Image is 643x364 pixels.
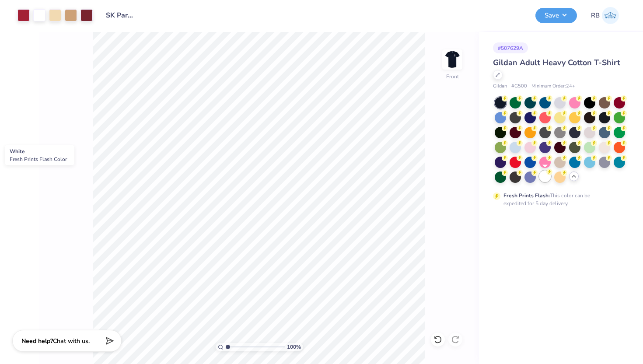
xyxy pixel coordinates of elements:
div: Front [446,73,459,80]
span: # G500 [511,83,527,90]
button: Save [535,8,577,23]
div: This color can be expedited for 5 day delivery. [503,192,611,207]
strong: Fresh Prints Flash: [503,192,550,199]
span: Minimum Order: 24 + [531,83,575,90]
span: 100 % [287,343,301,351]
input: Untitled Design [99,7,142,24]
a: RB [591,7,619,24]
span: Gildan Adult Heavy Cotton T-Shirt [493,57,620,68]
img: Riley Barbalat [602,7,619,24]
span: Gildan [493,83,507,90]
span: Fresh Prints Flash Color [10,156,67,163]
div: White [5,145,74,165]
span: RB [591,10,600,21]
strong: Need help? [21,337,53,345]
div: # 507629A [493,42,528,53]
span: Chat with us. [53,337,90,345]
img: Front [444,51,461,68]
